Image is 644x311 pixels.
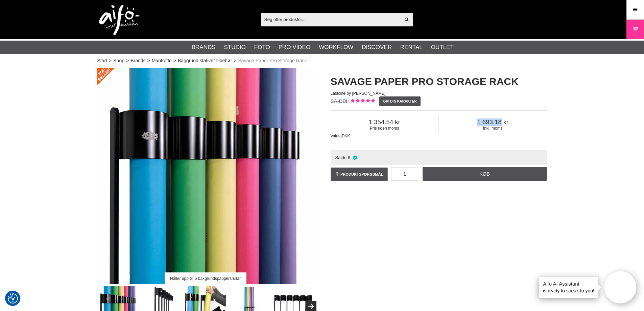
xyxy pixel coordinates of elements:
[539,277,598,298] div: is ready to speak to you!
[335,155,347,160] span: Saldo
[423,167,547,181] a: Køb
[99,5,140,36] img: logo.png
[173,57,176,64] span: >
[126,57,129,64] span: >
[331,118,439,126] span: 1 354.54
[97,68,314,284] img: Håller upp till 6 bakgrundspappersrullar
[192,43,216,52] a: Brands
[342,134,350,138] span: DKK
[109,57,112,64] span: >
[439,126,547,131] span: Inkl. moms
[543,280,594,287] h4: Aifo AI Assistant
[113,57,124,64] a: Shop
[224,43,246,52] a: Studio
[97,57,108,64] a: Start
[279,43,310,52] a: Pro Video
[152,57,172,64] a: Manfrotto
[350,98,375,105] div: Kundebed&#248;mmelse: 5.00
[400,43,423,52] a: Rental
[331,91,386,96] span: Lastolite by [PERSON_NAME]
[238,57,307,64] span: Savage Paper Pro Storage Rack
[431,43,454,52] a: Outlet
[8,292,18,305] button: Samtykkepræferencer
[331,168,388,181] a: Produktspørgsmål
[178,57,232,64] a: Baggrund stativer tilbehør
[164,272,246,284] div: Håller upp till 6 bakgrundspappersrullar
[147,57,150,64] span: >
[8,293,18,304] img: Revisit consent button
[331,126,439,131] span: Pris uden moms
[234,57,236,64] span: >
[130,57,145,64] a: Brands
[439,118,547,126] span: 1 693.18
[331,98,350,104] span: SA-DBH
[261,14,401,24] input: Søg efter produkter...
[319,43,353,52] a: Workflow
[331,74,547,89] h1: Savage Paper Pro Storage Rack
[254,43,270,52] a: Foto
[352,155,358,160] i: På lager
[362,43,392,52] a: Discover
[331,134,342,138] span: Valuta
[379,96,421,106] a: Giv din karakter
[348,155,350,160] span: 8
